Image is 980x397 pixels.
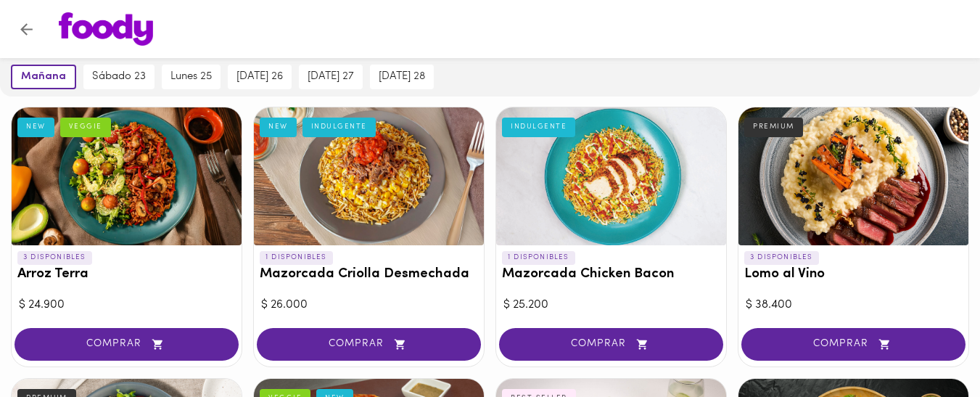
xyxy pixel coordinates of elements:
div: $ 26.000 [261,297,477,314]
button: COMPRAR [741,328,965,361]
div: NEW [17,118,54,136]
div: $ 38.400 [746,297,961,314]
span: COMPRAR [517,338,705,351]
button: [DATE] 27 [299,65,363,89]
div: INDULGENTE [502,118,575,136]
button: [DATE] 28 [370,65,434,89]
span: [DATE] 26 [236,70,283,83]
button: COMPRAR [15,328,239,361]
p: 3 DISPONIBLES [744,251,819,264]
button: sábado 23 [83,65,155,89]
p: 1 DISPONIBLES [260,251,333,264]
button: [DATE] 26 [228,65,292,89]
span: COMPRAR [759,338,947,351]
span: [DATE] 28 [379,70,425,83]
p: 1 DISPONIBLES [502,251,575,264]
div: INDULGENTE [302,118,376,136]
span: mañana [21,70,66,83]
h3: Lomo al Vino [744,267,963,282]
div: Mazorcada Criolla Desmechada [254,107,484,245]
div: $ 24.900 [19,297,234,314]
h3: Arroz Terra [17,267,236,282]
p: 3 DISPONIBLES [17,251,92,264]
iframe: Messagebird Livechat Widget [896,313,965,382]
div: $ 25.200 [503,297,719,314]
div: Mazorcada Chicken Bacon [496,107,726,245]
h3: Mazorcada Chicken Bacon [502,267,720,282]
span: COMPRAR [275,338,463,351]
div: PREMIUM [744,118,803,136]
div: NEW [260,118,297,136]
button: COMPRAR [499,328,723,361]
button: Volver [9,12,44,47]
img: logo.png [59,12,153,46]
h3: Mazorcada Criolla Desmechada [260,267,478,282]
span: sábado 23 [92,70,146,83]
div: Lomo al Vino [738,107,968,245]
button: lunes 25 [162,65,221,89]
span: lunes 25 [170,70,212,83]
div: Arroz Terra [12,107,242,245]
button: COMPRAR [257,328,481,361]
div: VEGGIE [60,118,111,136]
span: COMPRAR [33,338,221,351]
span: [DATE] 27 [308,70,354,83]
button: mañana [11,65,76,89]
